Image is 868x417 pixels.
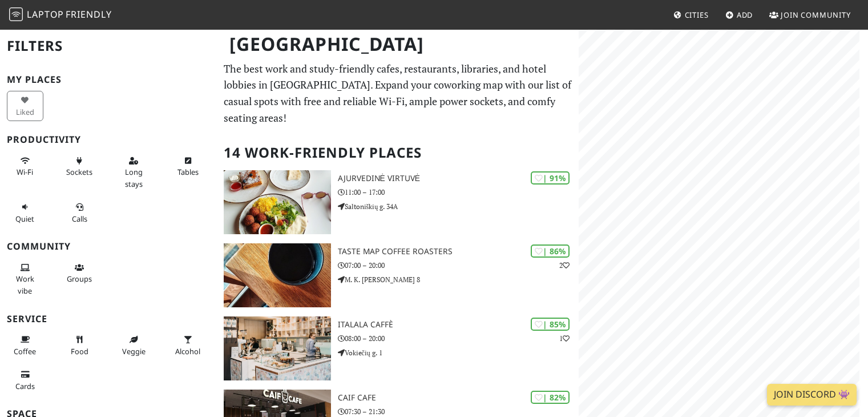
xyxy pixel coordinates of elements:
[767,384,857,406] a: Join Discord 👾
[115,151,152,193] button: Long stays
[217,170,579,234] a: Ajurvedinė virtuvė | 91% Ajurvedinė virtuvė 11:00 – 17:00 Saltoniškių g. 34A
[9,7,23,21] img: LaptopFriendly
[7,314,210,324] h3: Service
[7,29,210,63] h2: Filters
[224,170,330,234] img: Ajurvedinė virtuvė
[9,5,112,25] a: LaptopFriendly LaptopFriendly
[338,406,579,417] p: 07:30 – 21:30
[177,167,199,177] span: Work-friendly tables
[338,347,579,358] p: Vokiečių g. 1
[7,330,43,360] button: Coffee
[7,134,210,145] h3: Productivity
[122,346,146,356] span: Veggie
[531,318,570,331] div: | 85%
[66,167,92,177] span: Power sockets
[338,260,579,271] p: 07:00 – 20:00
[338,320,579,330] h3: Italala Caffè
[224,243,330,307] img: Taste Map Coffee Roasters
[338,274,579,285] p: M. K. [PERSON_NAME] 8
[559,260,570,271] p: 2
[338,201,579,212] p: Saltoniškių g. 34A
[169,151,206,182] button: Tables
[7,365,43,395] button: Cards
[15,214,34,224] span: Quiet
[67,274,92,284] span: Group tables
[7,241,210,252] h3: Community
[61,198,98,228] button: Calls
[125,167,143,189] span: Long stays
[61,258,98,288] button: Groups
[338,333,579,344] p: 08:00 – 20:00
[217,316,579,380] a: Italala Caffè | 85% 1 Italala Caffè 08:00 – 20:00 Vokiečių g. 1
[7,151,43,182] button: Wi-Fi
[217,243,579,307] a: Taste Map Coffee Roasters | 86% 2 Taste Map Coffee Roasters 07:00 – 20:00 M. K. [PERSON_NAME] 8
[685,10,709,20] span: Cities
[224,61,572,126] p: The best work and study-friendly cafes, restaurants, libraries, and hotel lobbies in [GEOGRAPHIC_...
[61,330,98,360] button: Food
[61,151,98,182] button: Sockets
[16,274,34,295] span: People working
[338,174,579,183] h3: Ajurvedinė virtuvė
[175,346,200,356] span: Alcohol
[531,171,570,185] div: | 91%
[27,8,64,21] span: Laptop
[737,10,753,20] span: Add
[224,135,572,170] h2: 14 Work-Friendly Places
[224,316,330,380] img: Italala Caffè
[7,74,210,85] h3: My Places
[7,198,43,228] button: Quiet
[72,214,87,224] span: Video/audio calls
[15,381,35,391] span: Credit cards
[71,346,88,356] span: Food
[17,167,33,177] span: Stable Wi-Fi
[115,330,152,360] button: Veggie
[338,247,579,256] h3: Taste Map Coffee Roasters
[765,5,855,25] a: Join Community
[721,5,758,25] a: Add
[338,393,579,403] h3: Caif Cafe
[7,258,43,300] button: Work vibe
[669,5,713,25] a: Cities
[531,244,570,258] div: | 86%
[220,29,576,60] h1: [GEOGRAPHIC_DATA]
[559,333,570,344] p: 1
[169,330,206,360] button: Alcohol
[338,187,579,198] p: 11:00 – 17:00
[14,346,36,356] span: Coffee
[66,8,111,21] span: Friendly
[531,391,570,404] div: | 82%
[781,10,851,20] span: Join Community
